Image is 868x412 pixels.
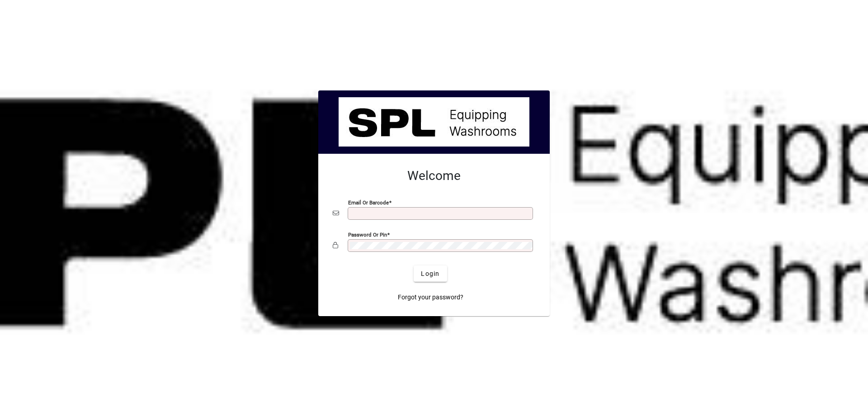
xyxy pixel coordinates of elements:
mat-label: Email or Barcode [348,199,389,206]
h2: Welcome [333,168,535,184]
button: Login [414,265,447,282]
a: Forgot your password? [394,289,467,305]
mat-label: Password or Pin [348,232,387,238]
span: Forgot your password? [398,293,463,302]
span: Login [421,269,439,279]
